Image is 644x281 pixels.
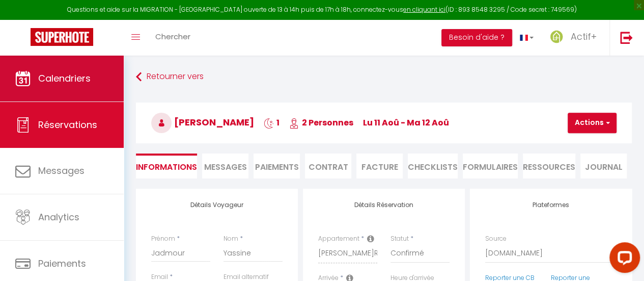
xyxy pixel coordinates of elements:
[136,68,632,86] a: Retourner vers
[155,31,190,42] span: Chercher
[485,234,507,244] label: Source
[38,257,86,270] span: Paiements
[38,72,91,85] span: Calendriers
[151,234,175,244] label: Prénom
[264,117,279,129] span: 1
[568,113,617,133] button: Actions
[601,238,644,281] iframe: LiveChat chat widget
[318,201,450,209] h4: Détails Réservation
[38,118,97,131] span: Réservations
[356,154,403,178] li: Facture
[38,164,85,177] span: Messages
[571,30,597,43] span: Actif+
[204,161,247,173] span: Messages
[318,234,359,244] label: Appartement
[523,154,575,178] li: Ressources
[541,20,609,56] a: ... Actif+
[254,154,300,178] li: Paiements
[31,28,93,46] img: Super Booking
[151,116,254,129] span: [PERSON_NAME]
[620,31,633,44] img: logout
[485,201,617,209] h4: Plateformes
[408,154,458,178] li: CHECKLISTS
[151,201,283,209] h4: Détails Voyageur
[363,117,449,129] span: lu 11 Aoû - ma 12 Aoû
[289,117,353,129] span: 2 Personnes
[549,29,564,44] img: ...
[148,20,198,56] a: Chercher
[441,29,512,46] button: Besoin d'aide ?
[305,154,351,178] li: Contrat
[463,154,518,178] li: FORMULAIRES
[580,154,627,178] li: Journal
[223,234,238,244] label: Nom
[38,211,79,223] span: Analytics
[136,154,197,178] li: Informations
[403,5,445,14] a: en cliquant ici
[390,234,409,244] label: Statut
